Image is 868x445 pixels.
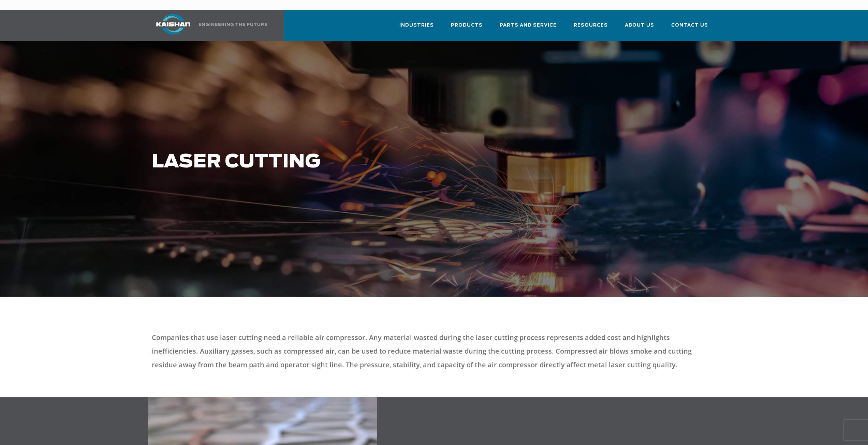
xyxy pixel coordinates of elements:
a: Industries [399,16,434,40]
a: Products [451,16,483,40]
a: Contact Us [671,16,708,40]
a: Parts and Service [500,16,557,40]
span: About Us [625,21,654,29]
a: About Us [625,16,654,40]
p: Companies that use laser cutting need a reliable air compressor. Any material wasted during the l... [152,331,693,372]
span: Parts and Service [500,21,557,29]
a: Resources [574,16,608,40]
span: Products [451,21,483,29]
span: Resources [574,21,608,29]
span: Industries [399,21,434,29]
h1: Laser Cutting [152,151,621,173]
img: Engineering the future [199,23,267,26]
a: Kaishan USA [148,10,268,41]
span: Contact Us [671,21,708,29]
img: kaishan logo [148,14,199,34]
